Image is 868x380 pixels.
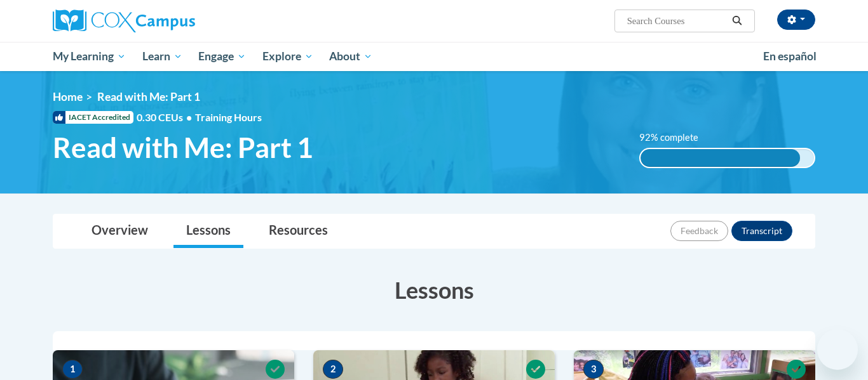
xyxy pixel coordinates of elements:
[173,214,243,248] a: Lessons
[626,13,728,29] input: Search Courses
[190,42,254,71] a: Engage
[329,49,372,64] span: About
[62,360,83,379] span: 1
[53,10,294,32] a: Cox Campus
[53,274,815,306] h3: Lessons
[44,42,134,71] a: My Learning
[53,90,83,103] a: Home
[186,111,192,123] span: •
[53,111,133,124] span: IACET Accredited
[262,49,313,64] span: Explore
[777,10,815,30] button: Account Settings
[142,49,182,64] span: Learn
[731,221,792,241] button: Transcript
[97,90,200,103] span: Read with Me: Part 1
[670,221,728,241] button: Feedback
[137,110,195,124] span: 0.30 CEUs
[755,43,825,70] a: En español
[763,49,817,63] span: En español
[322,42,381,71] a: About
[53,10,195,32] img: Cox Campus
[323,360,343,379] span: 2
[134,42,191,71] a: Learn
[728,13,747,29] button: Search
[79,214,161,248] a: Overview
[53,49,126,64] span: My Learning
[639,131,712,145] label: 92% complete
[34,42,834,71] div: Main menu
[583,360,604,379] span: 3
[198,49,246,64] span: Engage
[254,42,322,71] a: Explore
[256,214,341,248] a: Resources
[195,111,262,123] span: Training Hours
[53,131,313,164] span: Read with Me: Part 1
[641,149,801,167] div: 92% complete
[817,329,858,370] iframe: Button to launch messaging window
